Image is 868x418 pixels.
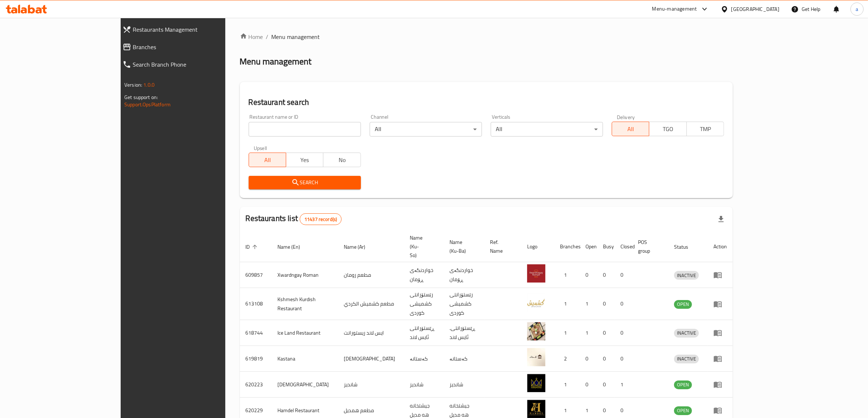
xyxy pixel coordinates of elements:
[240,32,733,41] nav: breadcrumb
[554,372,580,398] td: 1
[713,354,727,363] div: Menu
[278,242,310,251] span: Name (En)
[713,271,727,279] div: Menu
[249,122,361,137] input: Search for restaurant name or ID..
[300,216,341,223] span: 11437 record(s)
[521,231,554,262] th: Logo
[133,25,260,34] span: Restaurants Management
[133,43,260,51] span: Branches
[554,288,580,320] td: 1
[410,233,435,260] span: Name (Ku-So)
[240,56,312,67] h2: Menu management
[117,38,266,56] a: Branches
[117,56,266,73] a: Search Branch Phone
[527,264,545,283] img: Xwardngay Roman
[690,124,721,134] span: TMP
[449,238,476,255] span: Name (Ku-Ba)
[338,320,404,346] td: ايس لاند ريستورانت
[580,372,597,398] td: 0
[444,372,484,398] td: شانديز
[615,320,632,346] td: 0
[731,5,779,13] div: [GEOGRAPHIC_DATA]
[649,122,686,136] button: TGO
[712,210,730,228] div: Export file
[249,176,361,189] button: Search
[338,346,404,372] td: [DEMOGRAPHIC_DATA]
[615,262,632,288] td: 0
[554,320,580,346] td: 1
[300,213,342,225] div: Total records count
[674,406,692,415] span: OPEN
[254,178,355,187] span: Search
[266,32,269,41] li: /
[117,21,266,38] a: Restaurants Management
[713,406,727,415] div: Menu
[597,262,615,288] td: 0
[272,320,338,346] td: Ice Land Restaurant
[580,320,597,346] td: 1
[444,262,484,288] td: خواردنگەی ڕۆمان
[527,348,545,366] img: Kastana
[246,213,342,225] h2: Restaurants list
[638,238,659,255] span: POS group
[554,346,580,372] td: 2
[252,155,283,165] span: All
[491,122,603,137] div: All
[143,80,155,90] span: 1.0.0
[272,288,338,320] td: Kshmesh Kurdish Restaurant
[404,262,444,288] td: خواردنگەی ڕۆمان
[713,328,727,337] div: Menu
[597,346,615,372] td: 0
[133,60,260,69] span: Search Branch Phone
[272,32,320,41] span: Menu management
[597,320,615,346] td: 0
[444,346,484,372] td: کەستانە
[652,5,697,13] div: Menu-management
[124,92,158,102] span: Get support on:
[615,124,646,134] span: All
[338,262,404,288] td: مطعم رومان
[444,288,484,320] td: رێستۆرانتی کشمیشى كوردى
[444,320,484,346] td: .ڕێستۆرانتی ئایس لاند
[124,100,171,109] a: Support.OpsPlatform
[124,80,142,90] span: Version:
[674,355,699,363] div: INACTIVE
[338,288,404,320] td: مطعم كشميش الكردي
[254,145,267,150] label: Upsell
[615,372,632,398] td: 1
[289,155,320,165] span: Yes
[615,288,632,320] td: 0
[527,400,545,418] img: Hamdel Restaurant
[272,346,338,372] td: Kastana
[617,114,635,119] label: Delivery
[612,122,649,136] button: All
[597,288,615,320] td: 0
[326,155,358,165] span: No
[674,271,699,280] div: INACTIVE
[674,355,699,363] span: INACTIVE
[527,374,545,392] img: Shandiz
[615,346,632,372] td: 0
[404,288,444,320] td: رێستۆرانتی کشمیشى كوردى
[674,300,692,308] span: OPEN
[246,242,260,251] span: ID
[597,372,615,398] td: 0
[286,153,323,167] button: Yes
[580,231,597,262] th: Open
[713,380,727,389] div: Menu
[272,372,338,398] td: [DEMOGRAPHIC_DATA]
[249,97,724,108] h2: Restaurant search
[344,242,375,251] span: Name (Ar)
[597,231,615,262] th: Busy
[708,231,733,262] th: Action
[370,122,482,137] div: All
[580,262,597,288] td: 0
[404,346,444,372] td: کەستانە
[674,329,699,337] span: INACTIVE
[554,262,580,288] td: 1
[856,5,858,13] span: a
[615,231,632,262] th: Closed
